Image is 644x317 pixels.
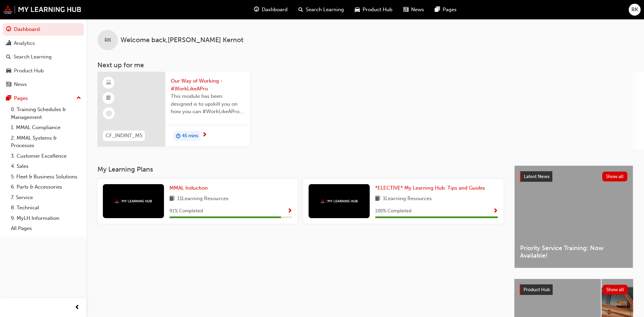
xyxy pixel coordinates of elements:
[520,244,627,260] span: Priority Service Training: Now Available!
[87,61,644,69] h3: Next up for me
[383,195,432,203] span: 1 Learning Resources
[603,285,628,295] button: Show all
[524,174,550,179] span: Latest News
[3,65,84,77] a: Product Hub
[493,208,498,214] span: Show Progress
[398,3,429,17] a: news-iconNews
[14,39,35,47] div: Analytics
[520,284,628,295] a: Product HubShow all
[8,182,84,192] a: 6. Parts & Accessories
[171,77,245,92] span: Our Way of Working - #WorkLikeAPro
[287,207,292,215] button: Show Progress
[249,3,293,17] a: guage-iconDashboard
[514,165,633,268] a: Latest NewsShow allPriority Service Training: Now Available!
[105,36,111,44] span: RK
[3,37,84,50] a: Analytics
[8,172,84,182] a: 5. Fleet & Business Solutions
[202,132,207,138] span: next-icon
[169,207,203,215] span: 91 % Completed
[76,94,81,103] span: up-icon
[8,151,84,161] a: 3. Customer Excellence
[3,51,84,63] a: Search Learning
[443,6,457,14] span: Pages
[6,40,11,47] span: chart-icon
[306,6,344,14] span: Search Learning
[176,131,181,140] span: duration-icon
[6,95,11,102] span: pages-icon
[3,23,84,36] a: Dashboard
[435,5,440,14] span: pages-icon
[6,54,11,60] span: search-icon
[493,207,498,215] button: Show Progress
[8,202,84,213] a: 8. Technical
[3,78,84,91] a: News
[520,171,627,182] a: Latest NewsShow all
[14,67,44,75] div: Product Hub
[169,185,208,191] span: MMAL Induction
[320,199,358,204] img: mmal
[6,82,11,88] span: news-icon
[298,5,303,14] span: search-icon
[6,27,11,33] span: guage-icon
[375,184,488,192] a: *ELECTIVE* My Learning Hub: Tips and Guides
[6,68,11,74] span: car-icon
[631,6,638,14] span: RK
[8,161,84,172] a: 4. Sales
[3,92,84,105] button: Pages
[14,94,28,102] div: Pages
[106,132,142,140] span: CF_INDINT_M5
[293,3,349,17] a: search-iconSearch Learning
[254,5,259,14] span: guage-icon
[3,5,81,14] img: mmal
[182,132,198,140] span: 45 mins
[75,303,80,312] span: prev-icon
[169,195,174,203] span: book-icon
[97,165,503,173] h3: My Learning Plans
[121,36,243,44] span: Welcome back , [PERSON_NAME] Kernot
[375,207,411,215] span: 100 % Completed
[629,4,641,16] button: RK
[262,6,288,14] span: Dashboard
[8,192,84,203] a: 7. Service
[8,104,84,122] a: 0. Training Schedules & Management
[171,92,245,116] span: This module has been designed is to upskill you on how you can #WorkLikeAPro at Mitsubishi Motors...
[8,133,84,151] a: 2. MMAL Systems & Processes
[8,223,84,234] a: All Pages
[97,72,250,146] a: CF_INDINT_M5Our Way of Working - #WorkLikeAProThis module has been designed is to upskill you on ...
[349,3,398,17] a: car-iconProduct Hub
[287,208,292,214] span: Show Progress
[403,5,408,14] span: news-icon
[14,53,52,61] div: Search Learning
[14,81,27,88] div: News
[429,3,462,17] a: pages-iconPages
[8,213,84,224] a: 9. MyLH Information
[355,5,360,14] span: car-icon
[169,184,210,192] a: MMAL Induction
[115,199,152,204] img: mmal
[523,287,550,293] span: Product Hub
[375,185,485,191] span: *ELECTIVE* My Learning Hub: Tips and Guides
[363,6,392,14] span: Product Hub
[106,110,112,117] span: learningRecordVerb_NONE-icon
[8,122,84,133] a: 1. MMAL Compliance
[106,94,111,103] span: booktick-icon
[602,172,628,181] button: Show all
[411,6,424,14] span: News
[177,195,228,203] span: 11 Learning Resources
[375,195,380,203] span: book-icon
[3,22,84,92] button: DashboardAnalyticsSearch LearningProduct HubNews
[106,78,111,87] span: learningResourceType_ELEARNING-icon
